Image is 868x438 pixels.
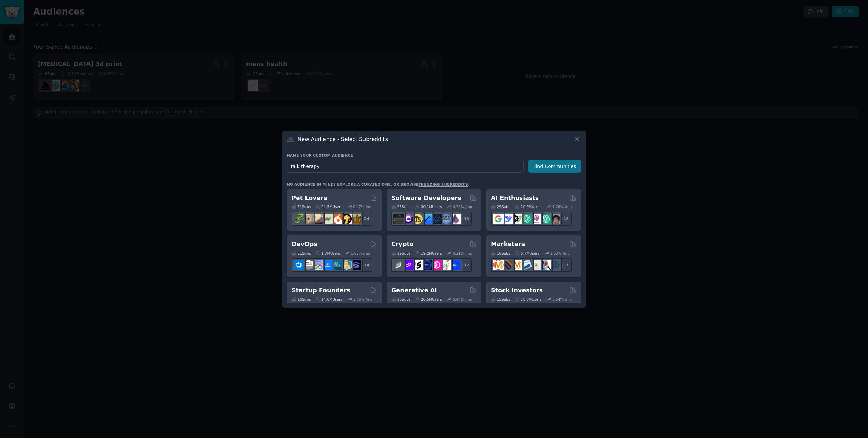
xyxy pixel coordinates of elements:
div: 0.44 % /mo [453,297,472,302]
img: iOSProgramming [422,214,432,224]
img: ethfinance [393,260,404,270]
img: OpenAIDev [531,214,541,224]
img: AItoolsCatalog [512,214,522,224]
h2: Stock Investors [491,286,543,295]
div: 1.06 % /mo [353,297,372,302]
img: ballpython [303,214,314,224]
img: elixir [450,214,461,224]
div: 1.62 % /mo [351,251,370,256]
img: web3 [422,260,432,270]
div: 16 Sub s [292,297,311,302]
div: 16 Sub s [391,297,410,302]
div: + 11 [557,258,572,272]
h3: New Audience - Select Subreddits [298,136,388,143]
div: 20.9M Users [515,204,541,209]
h2: Software Developers [391,194,461,202]
img: chatgpt_promptDesign [521,214,532,224]
img: defiblockchain [431,260,442,270]
h2: DevOps [292,240,317,248]
div: 19 Sub s [391,251,410,256]
a: trending subreddits [418,182,468,187]
div: 19.2M Users [415,251,442,256]
img: PetAdvice [341,214,352,224]
img: platformengineering [332,260,342,270]
img: 0xPolygon [403,260,413,270]
img: cockatiel [332,214,342,224]
img: software [393,214,404,224]
div: + 19 [458,212,472,226]
img: AskComputerScience [441,214,451,224]
img: ethstaker [412,260,423,270]
div: 6.7M Users [515,251,539,256]
h3: Name your custom audience [287,153,581,158]
img: Docker_DevOps [313,260,323,270]
img: AskMarketing [512,260,522,270]
div: 0.47 % /mo [353,204,372,209]
img: Emailmarketing [521,260,532,270]
div: 26 Sub s [391,204,410,209]
img: csharp [403,214,413,224]
div: 1.26 % /mo [552,204,572,209]
img: MarketingResearch [540,260,551,270]
img: PlatformEngineers [351,260,361,270]
img: ArtificalIntelligence [550,214,560,224]
img: turtle [322,214,333,224]
img: DevOpsLinks [322,260,333,270]
img: reactnative [431,214,442,224]
div: 1.03 % /mo [550,251,570,256]
img: GoogleGeminiAI [493,214,504,224]
div: 25 Sub s [491,204,510,209]
img: AWS_Certified_Experts [303,260,314,270]
div: 20.5M Users [415,297,442,302]
div: 21 Sub s [292,251,311,256]
h2: AI Enthusiasts [491,194,539,202]
img: dogbreed [351,214,361,224]
div: 30.1M Users [415,204,442,209]
input: Pick a short name, like "Digital Marketers" or "Movie-Goers" [287,160,524,173]
img: OnlineMarketing [550,260,560,270]
div: 24.5M Users [315,204,342,209]
h2: Marketers [491,240,525,248]
div: 0.29 % /mo [453,204,472,209]
img: aws_cdk [341,260,352,270]
img: azuredevops [294,260,304,270]
button: Find Communities [528,160,581,173]
div: 18 Sub s [491,251,510,256]
div: 15 Sub s [491,297,510,302]
div: + 12 [458,258,472,272]
div: No audience in mind? Explore a curated one, or browse . [287,182,469,187]
h2: Crypto [391,240,414,248]
img: googleads [531,260,541,270]
img: CryptoNews [441,260,451,270]
div: 14.0M Users [315,297,342,302]
img: herpetology [294,214,304,224]
div: + 14 [358,258,372,272]
div: 31 Sub s [292,204,311,209]
img: content_marketing [493,260,504,270]
img: learnjavascript [412,214,423,224]
div: 0.21 % /mo [453,251,472,256]
div: 1.7M Users [315,251,340,256]
div: + 18 [557,212,572,226]
div: 28.8M Users [515,297,541,302]
img: defi_ [450,260,461,270]
h2: Startup Founders [292,286,350,295]
div: + 24 [358,212,372,226]
img: bigseo [502,260,513,270]
div: 0.54 % /mo [552,297,572,302]
img: chatgpt_prompts_ [540,214,551,224]
h2: Generative AI [391,286,437,295]
h2: Pet Lovers [292,194,327,202]
img: DeepSeek [502,214,513,224]
img: leopardgeckos [313,214,323,224]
